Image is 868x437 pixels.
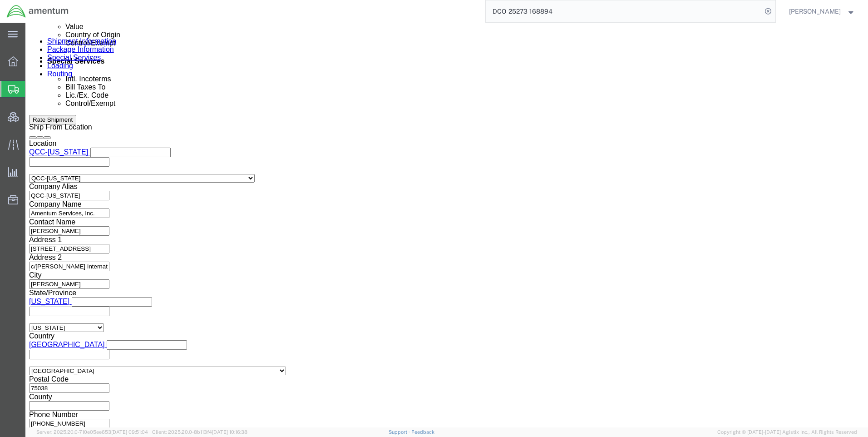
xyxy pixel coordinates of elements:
[486,0,762,22] input: Search for shipment number, reference number
[6,5,69,18] img: logo
[111,429,148,435] span: [DATE] 09:51:04
[36,429,148,435] span: Server: 2025.20.0-710e05ee653
[717,428,857,436] span: Copyright © [DATE]-[DATE] Agistix Inc., All Rights Reserved
[389,429,411,435] a: Support
[25,23,868,427] iframe: FS Legacy Container
[789,6,841,16] span: Ray Cheatteam
[789,6,856,17] button: [PERSON_NAME]
[411,429,434,435] a: Feedback
[212,429,247,435] span: [DATE] 10:16:38
[152,429,247,435] span: Client: 2025.20.0-8b113f4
